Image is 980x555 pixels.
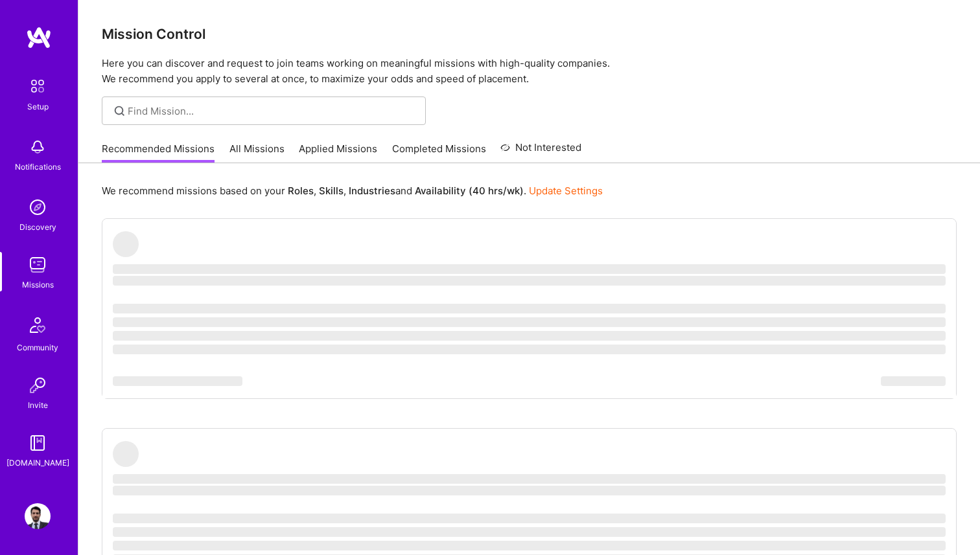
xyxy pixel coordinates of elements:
[17,341,58,354] div: Community
[299,142,377,163] a: Applied Missions
[288,185,314,197] b: Roles
[415,185,524,197] b: Availability (40 hrs/wk)
[102,142,215,163] a: Recommended Missions
[27,100,49,113] div: Setup
[229,142,285,163] a: All Missions
[22,310,53,341] img: Community
[25,252,51,278] img: teamwork
[24,73,51,100] img: setup
[26,26,52,49] img: logo
[28,398,48,412] div: Invite
[21,503,54,529] a: User Avatar
[22,278,54,291] div: Missions
[25,372,51,398] img: Invite
[392,142,486,163] a: Completed Missions
[500,140,581,163] a: Not Interested
[102,184,603,198] p: We recommend missions based on your , , and .
[319,185,344,197] b: Skills
[19,220,56,234] div: Discovery
[25,430,51,456] img: guide book
[529,185,603,197] a: Update Settings
[25,503,51,529] img: User Avatar
[102,56,957,87] p: Here you can discover and request to join teams working on meaningful missions with high-quality ...
[15,160,61,174] div: Notifications
[102,26,957,42] h3: Mission Control
[349,185,395,197] b: Industries
[25,134,51,160] img: bell
[112,104,127,119] i: icon SearchGrey
[25,194,51,220] img: discovery
[6,456,69,470] div: [DOMAIN_NAME]
[128,104,416,118] input: Find Mission...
